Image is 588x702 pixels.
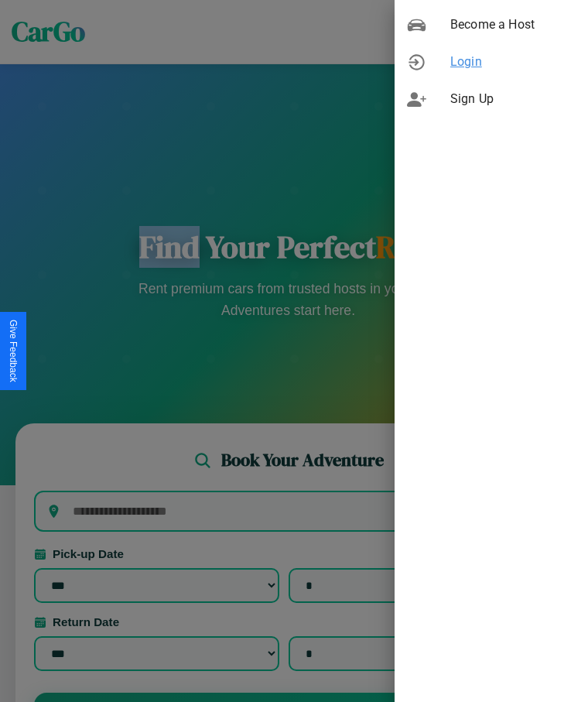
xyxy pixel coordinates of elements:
[395,80,588,118] div: Sign Up
[395,43,588,80] div: Login
[450,90,576,108] span: Sign Up
[395,6,588,43] div: Become a Host
[8,320,19,382] div: Give Feedback
[450,15,576,34] span: Become a Host
[450,53,576,71] span: Login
